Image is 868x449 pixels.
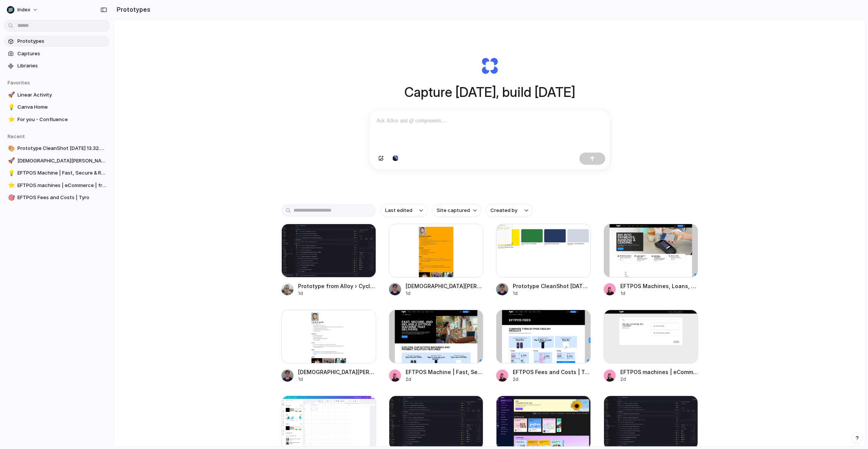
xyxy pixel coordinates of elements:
[486,204,533,217] button: Created by
[4,180,110,191] a: ⭐EFTPOS machines | eCommerce | free quote | Tyro
[17,37,107,45] span: Prototypes
[17,116,107,123] span: For you - Confluence
[7,157,14,165] button: 🚀
[620,282,698,290] div: EFTPOS Machines, Loans, Bank Account & Business eCommerce | Tyro
[490,207,517,214] span: Created by
[513,282,591,290] div: Prototype CleanShot [DATE] 13.32.03@2x.png
[17,194,107,201] span: EFTPOS Fees and Costs | Tyro
[4,48,110,59] a: Captures
[4,192,110,203] a: 🎯EFTPOS Fees and Costs | Tyro
[17,103,107,111] span: Canva Home
[8,193,13,202] div: 🎯
[381,204,428,217] button: Last edited
[8,133,25,139] span: Recent
[8,169,13,178] div: 💡
[7,194,14,201] button: 🎯
[620,376,698,383] div: 2d
[4,4,42,16] button: Index
[406,282,484,290] div: [DEMOGRAPHIC_DATA][PERSON_NAME]
[8,144,13,153] div: 🎨
[432,204,481,217] button: Site captured
[385,207,412,214] span: Last edited
[281,224,376,297] a: Prototype from Alloy › Cycle 2Prototype from Alloy › Cycle 21d
[7,91,14,99] button: 🚀
[4,60,110,72] a: Libraries
[298,290,376,297] div: 1d
[513,368,591,376] div: EFTPOS Fees and Costs | Tyro
[8,90,13,99] div: 🚀
[298,282,376,290] div: Prototype from Alloy › Cycle 2
[298,368,376,376] div: [DEMOGRAPHIC_DATA][PERSON_NAME]
[389,310,484,383] a: EFTPOS Machine | Fast, Secure & ReliableEFTPOS Machine | Fast, Secure & Reliable2d
[17,62,107,70] span: Libraries
[620,368,698,376] div: EFTPOS machines | eCommerce | free quote | Tyro
[8,103,13,112] div: 💡
[4,36,110,47] a: Prototypes
[281,310,376,383] a: Christian Iacullo[DEMOGRAPHIC_DATA][PERSON_NAME]1d
[8,181,13,190] div: ⭐
[4,101,110,113] a: 💡Canva Home
[114,5,150,14] h2: Prototypes
[496,310,591,383] a: EFTPOS Fees and Costs | TyroEFTPOS Fees and Costs | Tyro2d
[620,290,698,297] div: 1d
[8,80,30,86] span: Favorites
[17,91,107,99] span: Linear Activity
[298,376,376,383] div: 1d
[389,224,484,297] a: Christian Iacullo[DEMOGRAPHIC_DATA][PERSON_NAME]1d
[496,224,591,297] a: Prototype CleanShot 2025-05-08 at 13.32.03@2x.pngPrototype CleanShot [DATE] 13.32.03@2x.png1d
[7,182,14,189] button: ⭐
[406,368,484,376] div: EFTPOS Machine | Fast, Secure & Reliable
[4,143,110,154] a: 🎨Prototype CleanShot [DATE] 13.32.03@2x.png
[4,155,110,167] a: 🚀[DEMOGRAPHIC_DATA][PERSON_NAME]
[17,6,30,14] span: Index
[513,290,591,297] div: 1d
[4,167,110,179] a: 💡EFTPOS Machine | Fast, Secure & Reliable
[17,157,107,165] span: [DEMOGRAPHIC_DATA][PERSON_NAME]
[404,82,575,102] h1: Capture [DATE], build [DATE]
[7,169,14,177] button: 💡
[17,145,107,152] span: Prototype CleanShot [DATE] 13.32.03@2x.png
[17,50,107,58] span: Captures
[406,376,484,383] div: 2d
[17,182,107,189] span: EFTPOS machines | eCommerce | free quote | Tyro
[8,156,13,165] div: 🚀
[4,89,110,101] a: 🚀Linear Activity
[513,376,591,383] div: 2d
[8,115,13,124] div: ⭐
[7,103,14,111] button: 💡
[7,145,14,152] button: 🎨
[437,207,470,214] span: Site captured
[604,224,698,297] a: EFTPOS Machines, Loans, Bank Account & Business eCommerce | TyroEFTPOS Machines, Loans, Bank Acco...
[604,310,698,383] a: EFTPOS machines | eCommerce | free quote | TyroEFTPOS machines | eCommerce | free quote | Tyro2d
[17,169,107,177] span: EFTPOS Machine | Fast, Secure & Reliable
[7,116,14,123] button: ⭐
[406,290,484,297] div: 1d
[4,114,110,125] a: ⭐For you - Confluence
